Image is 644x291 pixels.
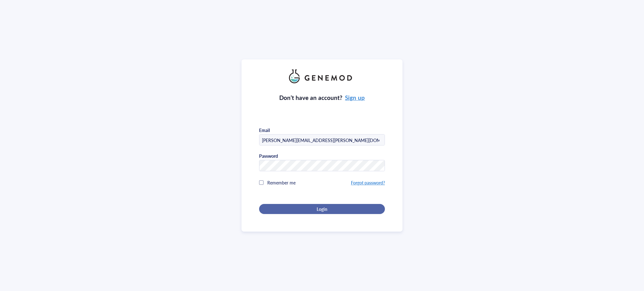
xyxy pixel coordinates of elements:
img: genemod_logo_light-BcqUzbGq.png [289,69,355,83]
div: Password [259,153,278,159]
a: Sign up [345,93,365,102]
div: Don’t have an account? [279,93,365,102]
div: Email [259,127,270,133]
button: Login [259,204,385,214]
span: Login [317,206,327,212]
a: Forgot password? [351,179,385,186]
span: Remember me [267,179,296,186]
